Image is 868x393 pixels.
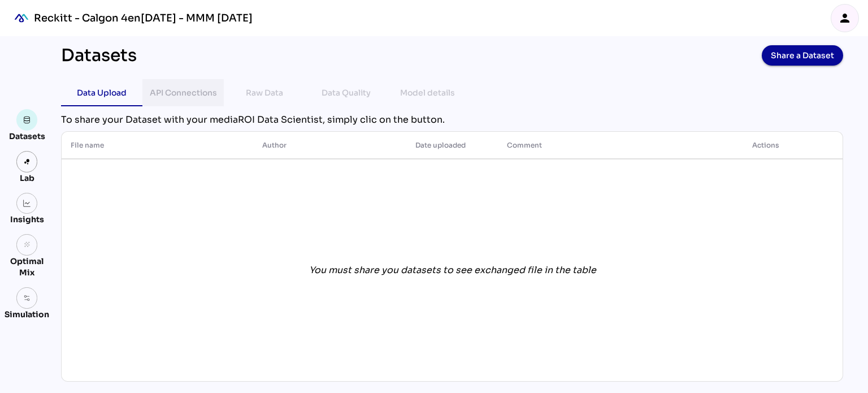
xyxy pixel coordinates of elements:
[23,116,31,124] img: data.svg
[406,132,498,159] th: Date uploaded
[5,256,49,278] div: Optimal Mix
[77,86,127,100] div: Data Upload
[689,132,843,159] th: Actions
[498,132,689,159] th: Comment
[309,264,596,277] div: You must share you datasets to see exchanged file in the table
[62,132,253,159] th: File name
[23,200,31,208] img: graph.svg
[150,86,217,100] div: API Connections
[322,86,371,100] div: Data Quality
[762,45,843,66] button: Share a Dataset
[9,6,34,31] div: mediaROI
[246,86,283,100] div: Raw Data
[253,132,406,159] th: Author
[400,86,455,100] div: Model details
[23,241,31,249] i: grain
[771,47,834,63] span: Share a Dataset
[23,158,31,166] img: lab.svg
[5,309,49,320] div: Simulation
[23,294,31,302] img: settings.svg
[838,11,852,25] i: person
[61,113,843,127] div: To share your Dataset with your mediaROI Data Scientist, simply clic on the button.
[9,131,45,142] div: Datasets
[61,45,137,66] div: Datasets
[34,11,253,25] div: Reckitt - Calgon 4en[DATE] - MMM [DATE]
[15,172,40,184] div: Lab
[10,214,44,225] div: Insights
